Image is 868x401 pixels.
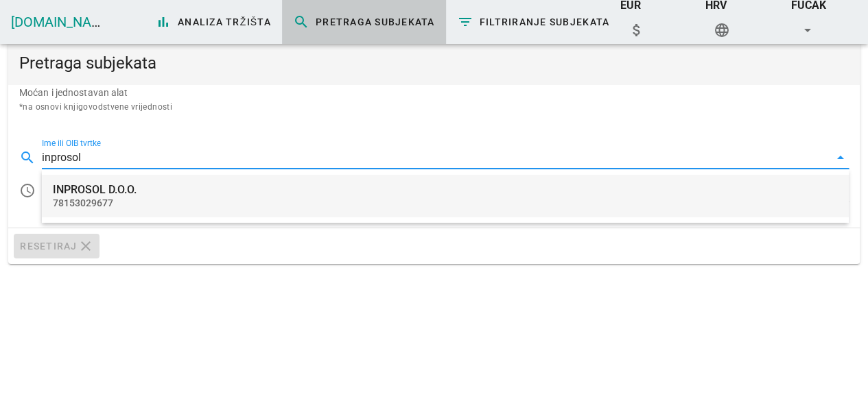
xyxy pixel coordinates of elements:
[832,149,849,166] i: arrow_drop_down
[42,138,101,149] label: Ime ili OIB tvrtke
[53,183,838,196] div: INPROSOL D.O.O.
[19,100,849,114] div: *na osnovi knjigovodstvene vrijednosti
[457,14,473,30] i: filter_list
[714,22,730,38] i: language
[53,197,838,209] div: 78153029677
[457,14,610,30] span: Filtriranje subjekata
[11,14,114,30] a: [DOMAIN_NAME]
[293,14,309,30] i: search
[799,22,816,38] i: arrow_drop_down
[19,182,36,199] i: access_time
[8,41,860,85] div: Pretraga subjekata
[155,14,271,30] span: Analiza tržišta
[8,85,860,125] div: Moćan i jednostavan alat
[629,22,645,38] i: attach_money
[293,14,435,30] span: Pretraga subjekata
[19,149,36,166] i: search
[42,147,830,169] input: Počnite upisivati za pretragu
[155,14,172,30] i: bar_chart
